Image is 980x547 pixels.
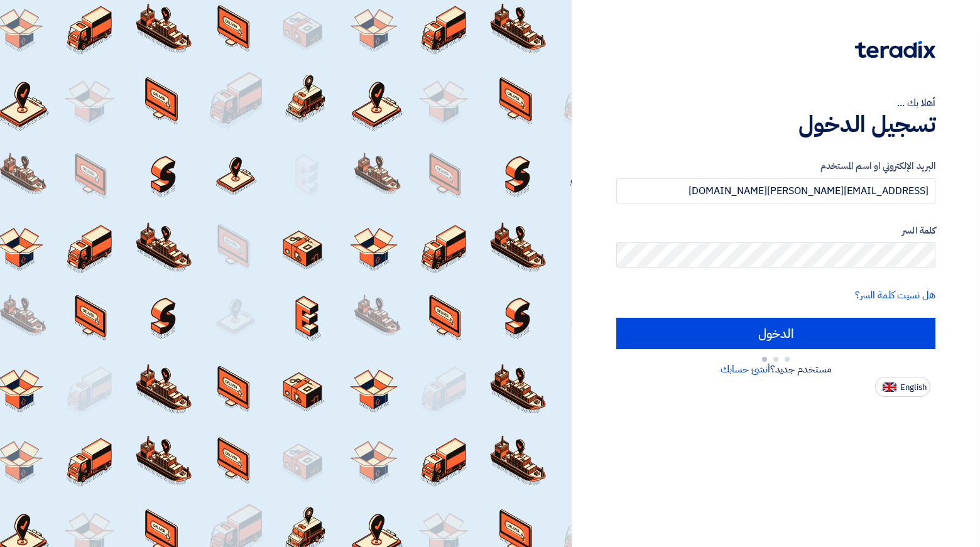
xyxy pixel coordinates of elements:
div: مستخدم جديد؟ [616,362,935,377]
label: كلمة السر [616,224,935,238]
input: الدخول [616,318,935,349]
a: أنشئ حسابك [721,362,770,377]
h1: تسجيل الدخول [616,111,935,138]
input: أدخل بريد العمل الإلكتروني او اسم المستخدم الخاص بك ... [616,178,935,203]
img: Teradix logo [855,41,935,58]
label: البريد الإلكتروني او اسم المستخدم [616,159,935,173]
a: هل نسيت كلمة السر؟ [855,288,935,303]
button: English [875,377,930,397]
img: en-US.png [883,382,896,392]
div: أهلا بك ... [616,95,935,111]
span: English [900,383,927,392]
